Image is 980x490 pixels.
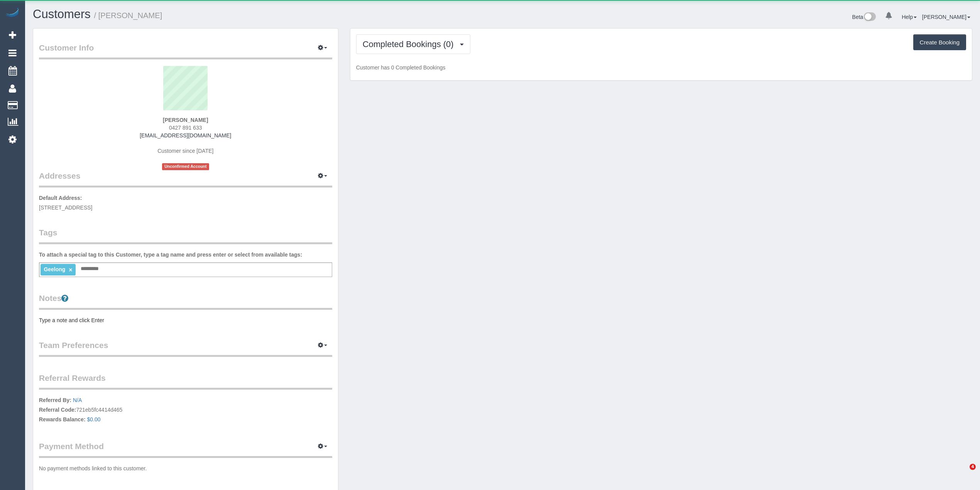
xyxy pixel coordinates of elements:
[39,372,332,390] legend: Referral Rewards
[73,397,82,403] a: N/A
[94,11,162,20] small: / [PERSON_NAME]
[39,316,332,324] pre: Type a note and click Enter
[140,132,231,139] a: [EMAIL_ADDRESS][DOMAIN_NAME]
[169,125,202,131] span: 0427 891 633
[902,14,917,20] a: Help
[39,42,332,59] legend: Customer Info
[39,396,332,425] p: 721eb5fc4414d465
[39,227,332,244] legend: Tags
[39,251,302,259] label: To attach a special tag to this Customer, type a tag name and press enter or select from availabl...
[970,464,976,470] span: 4
[356,34,470,54] button: Completed Bookings (0)
[39,465,332,472] p: No payment methods linked to this customer.
[39,194,82,202] label: Default Address:
[954,464,972,482] iframe: Intercom live chat
[863,12,876,22] img: New interface
[39,416,86,423] label: Rewards Balance:
[163,117,208,123] strong: [PERSON_NAME]
[852,14,876,20] a: Beta
[356,64,966,71] p: Customer has 0 Completed Bookings
[913,34,966,51] button: Create Booking
[39,292,332,310] legend: Notes
[39,406,76,414] label: Referral Code:
[5,8,20,19] img: Automaid Logo
[363,39,458,49] span: Completed Bookings (0)
[39,204,92,211] span: [STREET_ADDRESS]
[33,7,91,21] a: Customers
[44,266,65,272] span: Geelong
[162,163,209,170] span: Unconfirmed Account
[922,14,970,20] a: [PERSON_NAME]
[157,148,213,154] span: Customer since [DATE]
[39,396,71,404] label: Referred By:
[87,416,101,422] a: $0.00
[39,340,332,357] legend: Team Preferences
[39,441,332,458] legend: Payment Method
[69,267,72,273] a: ×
